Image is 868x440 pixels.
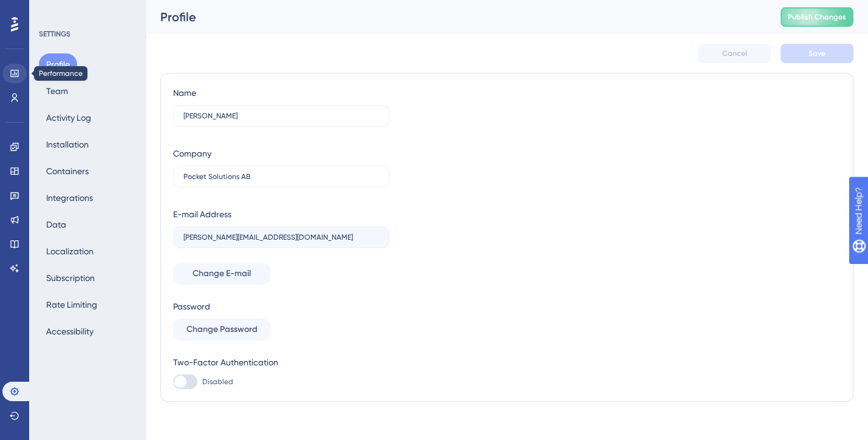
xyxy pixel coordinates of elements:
button: Installation [39,134,96,155]
button: Cancel [698,44,771,63]
button: Profile [39,53,77,75]
span: Cancel [722,49,747,58]
button: Data [39,214,73,235]
button: Publish Changes [781,7,853,27]
button: Activity Log [39,107,98,129]
span: Change Password [186,322,258,337]
span: Change E-mail [193,266,251,281]
span: Save [808,49,825,58]
div: Profile [160,8,750,25]
button: Change Password [173,319,270,340]
div: SETTINGS [39,29,137,39]
input: Company Name [183,172,379,181]
div: Company [173,146,211,161]
span: Disabled [202,377,233,387]
div: Name [173,86,196,100]
button: Rate Limiting [39,294,104,316]
button: Subscription [39,267,102,289]
button: Change E-mail [173,263,270,285]
span: Need Help? [29,3,77,18]
button: Accessibility [39,320,101,342]
input: Name Surname [183,112,379,120]
span: Publish Changes [788,12,846,22]
button: Team [39,80,75,102]
div: Password [173,299,389,314]
button: Save [781,44,853,63]
input: E-mail Address [183,233,379,242]
button: Containers [39,160,96,182]
button: Integrations [39,187,100,209]
div: E-mail Address [173,207,231,222]
button: Localization [39,240,101,262]
div: Two-Factor Authentication [173,355,389,370]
